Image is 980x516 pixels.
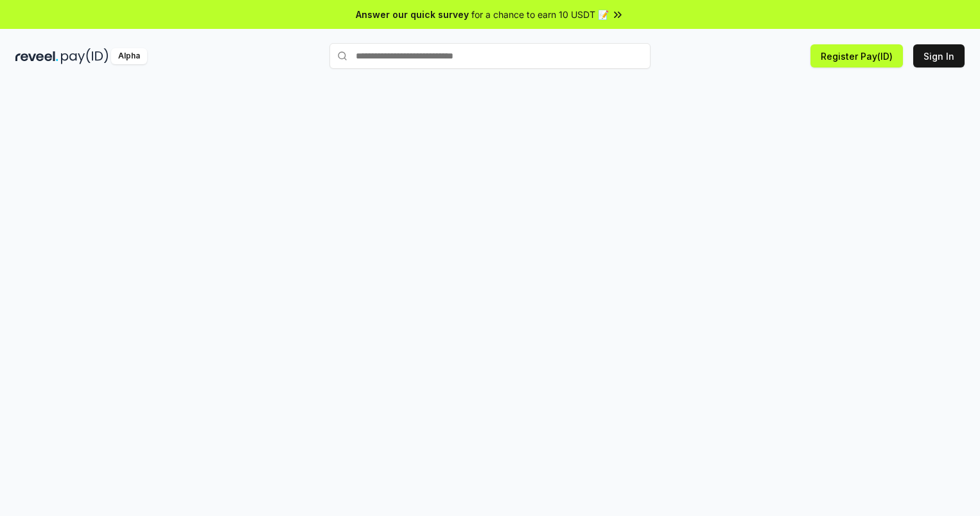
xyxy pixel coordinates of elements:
[15,48,58,64] img: reveel_dark
[61,48,109,64] img: pay_id
[810,44,903,67] button: Register Pay(ID)
[356,8,469,21] span: Answer our quick survey
[471,8,609,21] span: for a chance to earn 10 USDT 📝
[913,44,965,67] button: Sign In
[111,48,147,64] div: Alpha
